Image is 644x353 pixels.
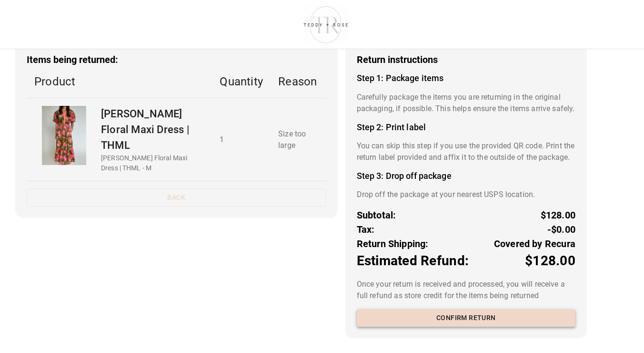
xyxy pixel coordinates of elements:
p: Reason [278,73,318,90]
p: Once your return is received and processed, you will receive a full refund as store credit for th... [357,279,575,301]
p: -$0.00 [547,222,575,237]
button: Confirm return [357,309,575,327]
h4: Step 1: Package items [357,73,575,83]
p: Covered by Recura [494,237,575,251]
p: You can skip this step if you use the provided QR code. Print the return label provided and affix... [357,140,575,163]
p: Drop off the package at your nearest USPS location. [357,189,575,200]
p: Size too large [278,128,318,151]
p: Subtotal: [357,208,396,222]
button: Back [27,189,326,207]
p: [PERSON_NAME] Floral Maxi Dress | THML [101,106,204,153]
img: shop-teddyrose.myshopify.com-d93983e8-e25b-478f-b32e-9430bef33fdd [299,4,353,45]
h4: Step 2: Print label [357,122,575,133]
p: Quantity [220,73,263,90]
h3: Items being returned: [27,54,326,65]
h4: Step 3: Drop off package [357,171,575,181]
p: Estimated Refund: [357,251,469,271]
p: $128.00 [541,208,575,222]
h3: Return instructions [357,54,575,65]
p: Tax: [357,222,375,237]
p: $128.00 [525,251,575,271]
p: [PERSON_NAME] Floral Maxi Dress | THML - M [101,153,204,173]
p: Product [34,73,204,90]
p: 1 [220,134,263,145]
p: Return Shipping: [357,237,429,251]
p: Carefully package the items you are returning in the original packaging, if possible. This helps ... [357,92,575,114]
